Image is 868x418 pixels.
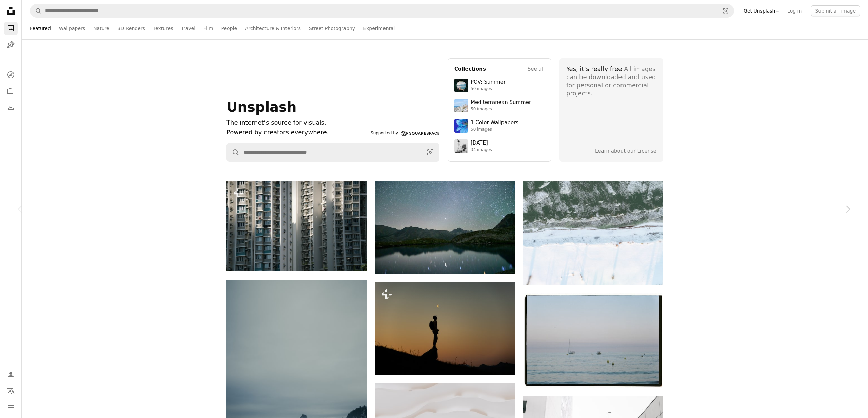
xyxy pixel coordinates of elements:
a: 1 Color Wallpapers50 images [454,119,545,133]
a: Next [827,177,868,242]
a: Film [203,18,213,39]
a: Supported by [371,129,439,137]
h1: The internet’s source for visuals. [226,118,368,128]
a: Starry night sky over a calm mountain lake [375,224,515,230]
a: Get Unsplash+ [739,5,783,16]
div: Mediterranean Summer [471,99,531,106]
img: Snow covered landscape with frozen water [523,181,663,285]
a: Log in [783,5,806,16]
img: Two sailboats on calm ocean water at dusk [523,293,663,388]
a: Snow covered landscape with frozen water [523,230,663,236]
a: See all [528,65,545,73]
button: Visual search [717,4,734,17]
button: Menu [4,400,18,414]
img: photo-1682590564399-95f0109652fe [454,139,468,153]
a: Surfer walking on a misty beach with surfboard [226,381,367,387]
form: Find visuals sitewide [226,143,439,162]
button: Language [4,384,18,398]
form: Find visuals sitewide [30,4,734,18]
a: Explore [4,68,18,82]
img: premium_photo-1688045582333-c8b6961773e0 [454,119,468,133]
button: Visual search [421,143,439,161]
span: Unsplash [226,99,296,115]
button: Search Unsplash [30,4,42,17]
div: 34 images [471,147,492,153]
button: Search Unsplash [227,143,240,161]
a: Experimental [363,18,395,39]
a: Nature [93,18,109,39]
img: Starry night sky over a calm mountain lake [375,181,515,274]
div: 50 images [471,127,518,132]
p: Powered by creators everywhere. [226,128,368,137]
a: Learn about our License [595,148,656,154]
div: POV: Summer [471,79,506,86]
img: premium_photo-1753820185677-ab78a372b033 [454,79,468,92]
div: 50 images [471,86,506,92]
a: Mediterranean Summer50 images [454,99,545,112]
a: 3D Renders [118,18,145,39]
h4: Collections [454,65,486,73]
img: Silhouette of a hiker looking at the moon at sunset. [375,282,515,375]
a: Two sailboats on calm ocean water at dusk [523,337,663,344]
div: 50 images [471,107,531,112]
a: People [221,18,237,39]
a: Illustrations [4,38,18,51]
div: [DATE] [471,140,492,147]
img: Tall apartment buildings with many windows and balconies. [226,181,367,271]
a: Silhouette of a hiker looking at the moon at sunset. [375,325,515,331]
a: Travel [181,18,195,39]
button: Submit an image [811,5,860,16]
a: Download History [4,101,18,114]
span: Yes, it’s really free. [566,65,624,72]
a: Wallpapers [59,18,85,39]
a: Log in / Sign up [4,368,18,381]
a: Textures [153,18,173,39]
a: POV: Summer50 images [454,79,545,92]
a: Collections [4,84,18,98]
a: [DATE]34 images [454,139,545,153]
a: Tall apartment buildings with many windows and balconies. [226,223,367,229]
div: All images can be downloaded and used for personal or commercial projects. [566,65,656,97]
div: 1 Color Wallpapers [471,119,518,126]
a: Street Photography [309,18,355,39]
img: premium_photo-1688410049290-d7394cc7d5df [454,99,468,112]
a: Architecture & Interiors [245,18,301,39]
a: Photos [4,22,18,35]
